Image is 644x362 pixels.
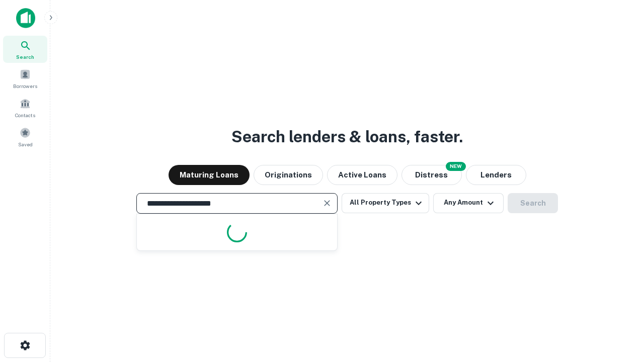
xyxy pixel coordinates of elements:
button: Active Loans [327,165,397,185]
button: Lenders [466,165,526,185]
span: Contacts [15,111,35,119]
img: capitalize-icon.png [16,8,35,28]
button: Clear [320,196,334,210]
a: Borrowers [3,65,47,92]
button: Maturing Loans [169,165,250,185]
button: Any Amount [433,193,504,213]
a: Search [3,36,47,63]
button: Search distressed loans with lien and other non-mortgage details. [401,165,462,185]
a: Contacts [3,94,47,121]
button: All Property Types [342,193,429,213]
span: Borrowers [13,82,37,90]
button: Originations [254,165,323,185]
iframe: Chat Widget [594,282,644,330]
h3: Search lenders & loans, faster. [231,125,463,149]
span: Saved [18,140,33,148]
div: NEW [446,162,466,171]
a: Saved [3,123,47,150]
span: Search [16,53,34,61]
